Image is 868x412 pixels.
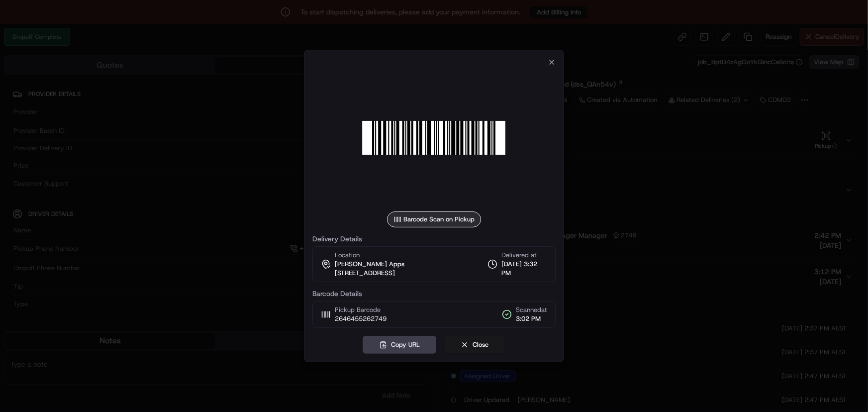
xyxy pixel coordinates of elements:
[335,269,395,278] span: [STREET_ADDRESS]
[312,235,556,242] label: Delivery Details
[335,314,386,323] span: 2646455262749
[363,66,506,209] img: barcode_scan_on_pickup image
[501,260,547,278] span: [DATE] 3:32 PM
[516,306,547,314] span: Scanned at
[501,251,547,260] span: Delivered at
[312,290,556,297] label: Barcode Details
[445,336,505,354] button: Close
[387,211,481,227] div: Barcode Scan on Pickup
[516,314,547,323] span: 3:02 PM
[335,251,360,260] span: Location
[335,260,404,269] span: [PERSON_NAME] Apps
[335,306,386,314] span: Pickup Barcode
[363,336,437,354] button: Copy URL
